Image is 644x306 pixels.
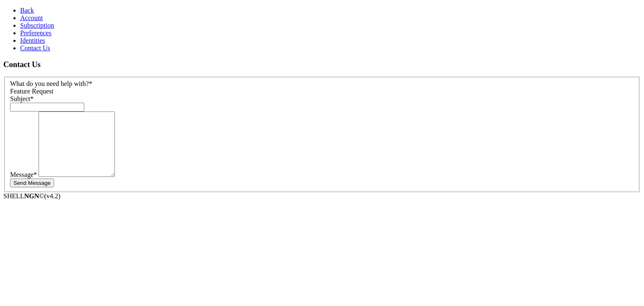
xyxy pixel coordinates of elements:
button: Send Message [10,179,54,187]
span: 4.2.0 [44,192,61,200]
a: Identities [20,37,45,44]
div: Feature Request [10,88,634,95]
a: Subscription [20,22,54,29]
b: NGN [24,192,39,200]
a: Preferences [20,29,52,36]
h3: Contact Us [3,60,641,69]
a: Account [20,14,43,21]
a: Contact Us [20,44,50,52]
label: Subject [10,95,34,102]
a: Back [20,7,34,14]
span: SHELL © [3,192,60,200]
span: Feature Request [10,88,54,95]
label: What do you need help with? [10,80,92,87]
label: Message [10,171,37,178]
